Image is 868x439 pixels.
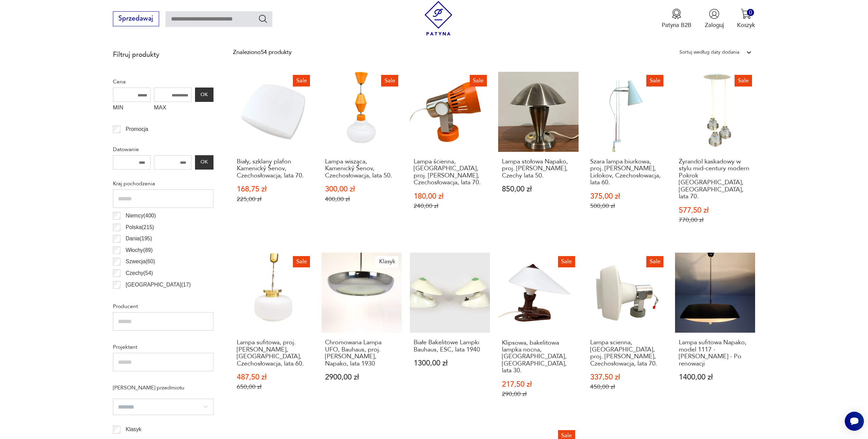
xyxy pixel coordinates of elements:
[737,9,755,29] button: 0Koszyk
[679,207,752,214] p: 577,50 zł
[126,211,156,220] p: Niemcy ( 400 )
[126,269,153,278] p: Czechy ( 54 )
[414,158,487,186] h3: Lampa ścienna, [GEOGRAPHIC_DATA], proj. [PERSON_NAME], Czechosłowacja, lata 70.
[845,412,864,431] iframe: Smartsupp widget button
[237,186,310,193] p: 168,75 zł
[126,246,153,255] p: Włochy ( 89 )
[126,292,191,301] p: [GEOGRAPHIC_DATA] ( 15 )
[671,9,682,19] img: Ikona medalu
[502,340,575,374] h3: Klipsowa, bakelitowa lampka nocna, [GEOGRAPHIC_DATA], [GEOGRAPHIC_DATA], lata 30.
[587,253,667,414] a: SaleLampa scienna, kinkiet, proj. Pavel Grus, Czechosłowacja, lata 70.Lampa scienna, [GEOGRAPHIC_...
[705,9,724,29] button: Zaloguj
[705,21,724,29] p: Zaloguj
[410,253,490,414] a: Białe Bakelitowe Lampki Bauhaus, ESC, lata 1940Białe Bakelitowe Lampki Bauhaus, ESC, lata 1940130...
[126,234,152,243] p: Dania ( 195 )
[113,179,213,188] p: Kraj pochodzenia
[590,374,663,381] p: 337,50 zł
[113,77,213,86] p: Cena
[325,196,398,203] p: 400,00 zł
[233,253,313,414] a: SaleLampa sufitowa, proj. J. Hurka, Napako, Czechosłowacja, lata 60.Lampa sufitowa, proj. [PERSON...
[709,9,720,19] img: Ikonka użytkownika
[126,425,141,434] p: Klasyk
[325,186,398,193] p: 300,00 zł
[113,343,213,351] p: Projektant
[126,280,191,289] p: [GEOGRAPHIC_DATA] ( 17 )
[747,9,754,16] div: 0
[421,1,456,36] img: Patyna - sklep z meblami i dekoracjami vintage
[237,374,310,381] p: 487,50 zł
[195,155,213,170] button: OK
[113,102,151,115] label: MIN
[590,339,663,367] h3: Lampa scienna, [GEOGRAPHIC_DATA], proj. [PERSON_NAME], Czechosłowacja, lata 70.
[113,16,159,22] a: Sprzedawaj
[126,223,154,232] p: Polska ( 215 )
[502,158,575,179] h3: Lampa stołowa Napako, proj. [PERSON_NAME], Czechy lata 50.
[587,72,667,240] a: SaleSzara lampa biurkowa, proj. J. Hurka, Lidokov, Czechosłowacja, lata 60.Szara lampa biurkowa, ...
[679,374,752,381] p: 1400,00 zł
[590,202,663,210] p: 500,00 zł
[590,383,663,390] p: 450,00 zł
[414,202,487,210] p: 240,00 zł
[258,14,268,24] button: Szukaj
[737,21,755,29] p: Koszyk
[237,196,310,203] p: 225,00 zł
[325,339,398,367] h3: Chromowana Lampa UFO, Bauhaus, proj. [PERSON_NAME], Napako, lata 1930
[662,9,691,29] button: Patyna B2B
[113,302,213,311] p: Producent
[679,339,752,367] h3: Lampa sufitowa Napako, model 1117 -[PERSON_NAME] - Po renowacji
[126,257,155,266] p: Szwecja ( 60 )
[502,390,575,398] p: 290,00 zł
[498,72,578,240] a: Lampa stołowa Napako, proj. Josef Hurka, Czechy lata 50.Lampa stołowa Napako, proj. [PERSON_NAME]...
[325,158,398,179] h3: Lampa wisząca, Kamenický Šenov, Czechosłowacja, lata 50.
[113,383,213,392] p: [PERSON_NAME] przedmiotu
[414,193,487,200] p: 180,00 zł
[741,9,751,19] img: Ikona koszyka
[502,186,575,193] p: 850,00 zł
[237,158,310,179] h3: Biały, szklany plafon Kamenický Šenov, Czechosłowacja, lata 70.
[154,102,192,115] label: MAX
[322,253,402,414] a: KlasykChromowana Lampa UFO, Bauhaus, proj. Josef Hurka, Napako, lata 1930Chromowana Lampa UFO, Ba...
[322,72,402,240] a: SaleLampa wisząca, Kamenický Šenov, Czechosłowacja, lata 50.Lampa wisząca, Kamenický Šenov, Czech...
[113,11,159,26] button: Sprzedawaj
[195,88,213,102] button: OK
[679,216,752,224] p: 770,00 zł
[590,158,663,186] h3: Szara lampa biurkowa, proj. [PERSON_NAME], Lidokov, Czechosłowacja, lata 60.
[502,381,575,388] p: 217,50 zł
[662,9,691,29] a: Ikona medaluPatyna B2B
[410,72,490,240] a: SaleLampa ścienna, kinkiet, proj. Pavel Grus, Czechosłowacja, lata 70.Lampa ścienna, [GEOGRAPHIC_...
[679,48,739,57] div: Sortuj według daty dodania
[126,125,148,134] p: Promocja
[414,360,487,367] p: 1300,00 zł
[414,339,487,353] h3: Białe Bakelitowe Lampki Bauhaus, ESC, lata 1940
[325,374,398,381] p: 2900,00 zł
[675,253,755,414] a: Lampa sufitowa Napako, model 1117 -Josef Hurka - Po renowacjiLampa sufitowa Napako, model 1117 -[...
[590,193,663,200] p: 375,00 zł
[675,72,755,240] a: SaleŻyrandol kaskadowy w stylu mid-century modern Pokrok Žilina, Czechosłowacja, lata 70.Żyrandol...
[113,145,213,154] p: Datowanie
[233,72,313,240] a: SaleBiały, szklany plafon Kamenický Šenov, Czechosłowacja, lata 70.Biały, szklany plafon Kamenick...
[679,158,752,200] h3: Żyrandol kaskadowy w stylu mid-century modern Pokrok [GEOGRAPHIC_DATA], [GEOGRAPHIC_DATA], lata 70.
[233,48,292,57] div: Znaleziono 54 produkty
[113,50,213,59] p: Filtruj produkty
[237,339,310,367] h3: Lampa sufitowa, proj. [PERSON_NAME], [GEOGRAPHIC_DATA], Czechosłowacja, lata 60.
[662,21,691,29] p: Patyna B2B
[498,253,578,414] a: SaleKlipsowa, bakelitowa lampka nocna, ZUKOV, Czechosłowacja, lata 30.Klipsowa, bakelitowa lampka...
[237,383,310,390] p: 650,00 zł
